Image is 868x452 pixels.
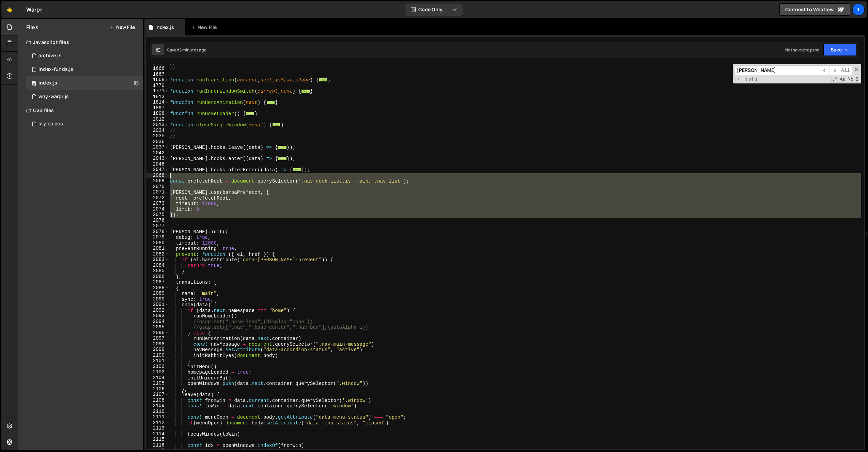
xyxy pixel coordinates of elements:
[146,425,169,431] div: 2113
[146,380,169,386] div: 2105
[146,341,169,347] div: 2098
[26,90,143,104] div: 14312/37534.js
[146,296,169,302] div: 2090
[146,409,169,415] div: 2110
[146,437,169,442] div: 2115
[146,324,169,330] div: 2095
[146,414,169,420] div: 2111
[146,72,169,77] div: 1667
[38,66,73,73] div: index-funds.js
[26,76,143,90] div: 14312/36730.js
[146,111,169,116] div: 1898
[146,150,169,156] div: 2042
[146,364,169,370] div: 2102
[146,398,169,403] div: 2108
[146,268,169,274] div: 2085
[26,24,38,31] h2: Files
[146,431,169,437] div: 2114
[146,229,169,235] div: 2078
[146,206,169,212] div: 2074
[146,240,169,246] div: 2080
[146,195,169,201] div: 2072
[38,80,57,86] div: index.js
[852,3,865,16] a: Il
[855,76,859,83] span: Search In Selection
[405,3,463,16] button: Code Only
[146,133,169,139] div: 2035
[839,65,852,75] span: Alt-Enter
[301,89,310,93] span: ...
[18,104,143,117] div: CSS files
[742,77,760,82] span: 1 of 3
[146,442,169,448] div: 2116
[146,88,169,94] div: 1771
[32,81,36,87] span: 0
[146,302,169,308] div: 2091
[146,66,169,72] div: 1666
[146,189,169,195] div: 2071
[839,76,846,83] span: CaseSensitive Search
[146,274,169,280] div: 2086
[146,139,169,145] div: 2036
[146,358,169,364] div: 2101
[146,173,169,178] div: 2068
[38,121,63,127] div: styles.css
[38,53,62,59] div: archive.js
[146,386,169,392] div: 2106
[146,279,169,285] div: 2087
[179,47,206,53] div: 2 minutes ago
[146,336,169,341] div: 2097
[830,65,839,75] span: ​
[146,375,169,381] div: 2104
[146,403,169,409] div: 2109
[146,128,169,134] div: 2034
[146,218,169,223] div: 2076
[146,353,169,358] div: 2100
[146,330,169,336] div: 2096
[26,117,143,131] div: 14312/46165.css
[146,83,169,89] div: 1770
[146,122,169,128] div: 2013
[146,313,169,319] div: 2093
[278,145,287,149] span: ...
[831,76,838,83] span: RegExp Search
[246,112,255,115] span: ...
[146,251,169,257] div: 2082
[823,44,856,56] button: Save
[146,291,169,296] div: 2089
[146,246,169,251] div: 2081
[18,35,143,49] div: Javascript files
[146,94,169,100] div: 1813
[847,76,854,83] span: Whole Word Search
[266,100,275,104] span: ...
[293,168,301,172] span: ...
[735,76,742,82] span: Toggle Replace mode
[155,24,174,31] div: index.js
[109,25,135,30] button: New File
[146,257,169,263] div: 2083
[146,285,169,291] div: 2088
[1,1,18,18] a: 🤙
[278,157,287,160] span: ...
[26,49,143,63] div: 14312/43467.js
[146,369,169,375] div: 2103
[26,5,42,14] div: Warpr
[146,201,169,206] div: 2073
[146,392,169,398] div: 2107
[785,47,819,53] div: Not saved to prod
[272,123,281,127] span: ...
[146,77,169,83] div: 1668
[146,347,169,353] div: 2099
[734,65,820,75] input: Search for
[146,161,169,167] div: 2046
[146,263,169,268] div: 2084
[820,65,830,75] span: ​
[167,47,206,53] div: Saved
[146,319,169,325] div: 2094
[146,105,169,111] div: 1897
[146,116,169,122] div: 2012
[146,178,169,184] div: 2069
[146,234,169,240] div: 2079
[38,94,69,100] div: why-warpr.js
